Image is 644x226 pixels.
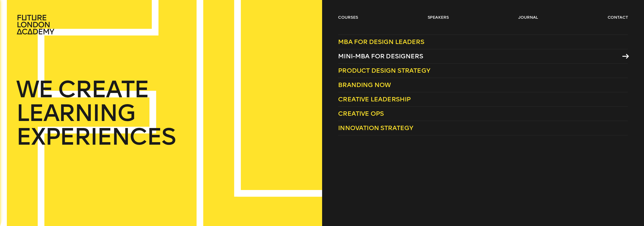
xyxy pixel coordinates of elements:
a: Product Design Strategy [338,64,628,78]
a: journal [518,15,538,20]
a: speakers [428,15,449,20]
span: Creative Ops [338,110,384,117]
a: Creative Ops [338,107,628,121]
a: Innovation Strategy [338,121,628,135]
span: MBA for Design Leaders [338,38,424,46]
a: contact [608,15,628,20]
span: Innovation Strategy [338,124,413,132]
span: Mini-MBA for Designers [338,52,423,60]
span: Creative Leadership [338,95,411,103]
span: Branding Now [338,81,391,89]
span: Product Design Strategy [338,67,430,74]
a: Mini-MBA for Designers [338,49,628,64]
a: courses [338,15,358,20]
a: MBA for Design Leaders [338,35,628,49]
a: Creative Leadership [338,92,628,107]
a: Branding Now [338,78,628,92]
